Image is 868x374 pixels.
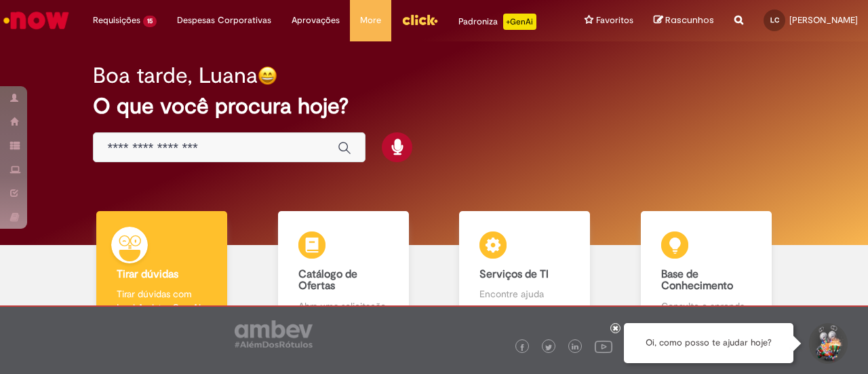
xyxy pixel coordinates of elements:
[360,14,381,27] span: More
[479,267,549,281] b: Serviços de TI
[117,267,178,281] b: Tirar dúvidas
[519,344,526,351] img: logo_footer_facebook.png
[401,10,438,30] img: click_logo_yellow_360x200.png
[253,211,435,329] a: Catálogo de Ofertas Abra uma solicitação
[177,14,271,27] span: Despesas Corporativas
[235,320,313,348] img: logo_footer_ambev_rotulo_gray.png
[661,267,733,293] b: Base de Conhecimento
[93,64,258,88] h2: Boa tarde, Luana
[661,299,751,313] p: Consulte e aprenda
[458,14,536,30] div: Padroniza
[770,16,779,24] span: LC
[298,267,357,293] b: Catálogo de Ofertas
[545,344,552,351] img: logo_footer_twitter.png
[71,211,253,329] a: Tirar dúvidas Tirar dúvidas com Lupi Assist e Gen Ai
[479,287,570,301] p: Encontre ajuda
[595,337,612,355] img: logo_footer_youtube.png
[665,14,714,26] span: Rascunhos
[93,14,140,27] span: Requisições
[292,14,340,27] span: Aprovações
[789,14,858,26] span: [PERSON_NAME]
[503,14,536,30] p: +GenAi
[117,287,207,314] p: Tirar dúvidas com Lupi Assist e Gen Ai
[616,211,797,329] a: Base de Conhecimento Consulte e aprenda
[143,16,157,27] span: 15
[298,299,389,313] p: Abra uma solicitação
[434,211,616,329] a: Serviços de TI Encontre ajuda
[624,323,793,363] div: Oi, como posso te ajudar hoje?
[596,14,633,27] span: Favoritos
[807,323,848,364] button: Iniciar Conversa de Suporte
[1,7,71,34] img: ServiceNow
[258,66,277,86] img: happy-face.png
[93,94,774,118] h2: O que você procura hoje?
[654,14,714,27] a: Rascunhos
[572,343,578,352] img: logo_footer_linkedin.png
